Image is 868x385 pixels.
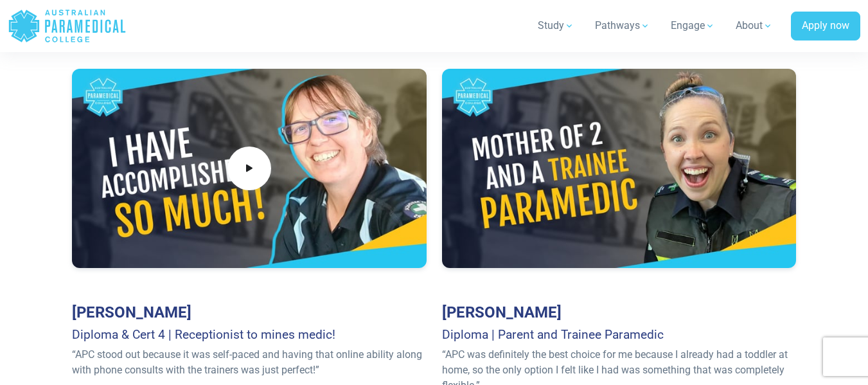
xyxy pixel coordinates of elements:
a: Pathways [587,8,658,44]
iframe: Parent and Trainee Paramedic | Sarah Sgroi [442,69,797,268]
p: “APC stood out because it was self-paced and having that online ability along with phone consults... [72,347,427,378]
a: Study [530,8,582,44]
h3: [PERSON_NAME] [72,303,427,322]
a: Apply now [791,12,860,41]
h3: [PERSON_NAME] [442,303,797,322]
h4: Diploma | Parent and Trainee Paramedic [442,327,797,342]
h4: Diploma & Cert 4 | Receptionist to mines medic! [72,327,427,342]
a: About [728,8,781,44]
a: Australian Paramedical College [8,5,127,47]
a: Engage [663,8,723,44]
